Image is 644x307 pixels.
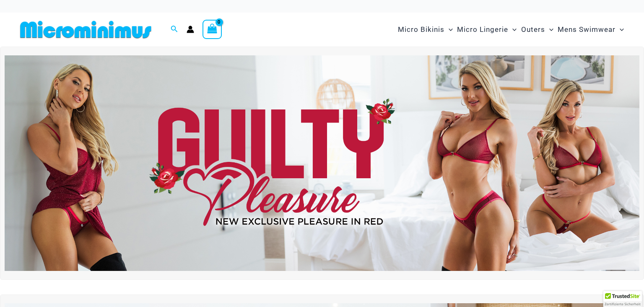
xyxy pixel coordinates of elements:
a: Search icon link [171,24,178,35]
span: Micro Bikinis [398,19,444,40]
span: Mens Swimwear [558,19,615,40]
span: Outers [521,19,545,40]
img: Guilty Pleasures Red Lingerie [5,55,639,271]
a: Micro LingerieMenu ToggleMenu Toggle [455,17,519,42]
a: Mens SwimwearMenu ToggleMenu Toggle [556,17,626,42]
span: Menu Toggle [444,19,453,40]
div: TrustedSite Certified [603,291,642,307]
a: Account icon link [187,26,194,33]
span: Micro Lingerie [457,19,508,40]
span: Menu Toggle [615,19,624,40]
span: Menu Toggle [508,19,517,40]
a: Micro BikinisMenu ToggleMenu Toggle [396,17,455,42]
span: Menu Toggle [545,19,553,40]
nav: Site Navigation [395,16,627,44]
a: OutersMenu ToggleMenu Toggle [519,17,556,42]
img: MM SHOP LOGO FLAT [17,20,155,39]
a: View Shopping Cart, empty [203,20,222,39]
